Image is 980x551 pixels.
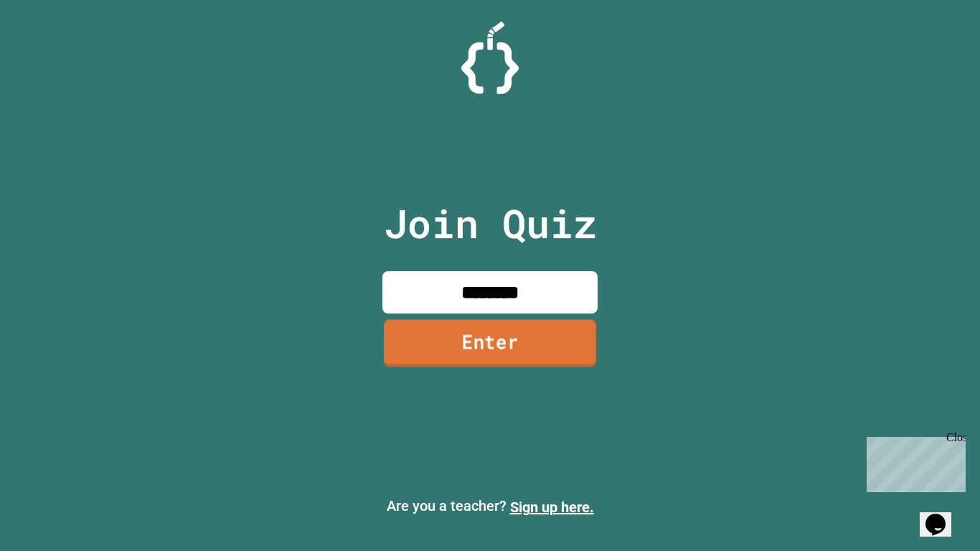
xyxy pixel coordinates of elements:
p: Are you a teacher? [11,495,969,518]
div: Chat with us now!Close [6,6,99,91]
iframe: chat widget [861,431,966,492]
a: Enter [384,320,596,367]
p: Join Quiz [384,194,597,253]
iframe: chat widget [920,494,966,537]
img: Logo.svg [461,22,519,94]
a: Sign up here. [510,499,594,516]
